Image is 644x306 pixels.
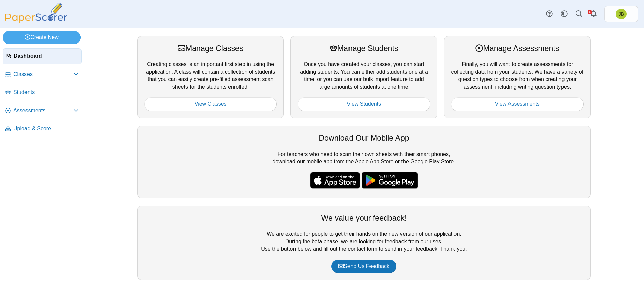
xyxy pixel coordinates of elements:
[13,125,79,132] span: Upload & Score
[3,18,70,24] a: PaperScorer
[3,103,82,119] a: Assessments
[137,206,591,280] div: We are excited for people to get their hands on the new version of our application. During the be...
[144,97,277,111] a: View Classes
[298,43,430,54] div: Manage Students
[3,31,81,44] a: Create New
[616,9,627,19] span: Joel Boyd
[290,36,437,118] div: Once you have created your classes, you can start adding students. You can either add students on...
[3,67,82,83] a: Classes
[451,43,584,54] div: Manage Assessments
[310,172,360,189] img: apple-store-badge.svg
[137,126,591,198] div: For teachers who need to scan their own sheets with their smart phones, download our mobile app f...
[331,260,396,273] a: Send Us Feedback
[13,89,79,96] span: Students
[451,97,584,111] a: View Assessments
[144,213,584,223] div: We value your feedback!
[444,36,591,118] div: Finally, you will want to create assessments for collecting data from your students. We have a va...
[144,43,277,54] div: Manage Classes
[13,71,73,78] span: Classes
[3,85,82,101] a: Students
[298,97,430,111] a: View Students
[619,12,624,16] span: Joel Boyd
[13,107,73,114] span: Assessments
[604,6,638,22] a: Joel Boyd
[586,7,601,21] a: Alerts
[137,36,284,118] div: Creating classes is an important first step in using the application. A class will contain a coll...
[3,3,70,23] img: PaperScorer
[144,133,584,143] div: Download Our Mobile App
[338,263,389,269] span: Send Us Feedback
[362,172,418,189] img: google-play-badge.png
[3,121,82,137] a: Upload & Score
[14,52,78,60] span: Dashboard
[3,48,82,64] a: Dashboard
